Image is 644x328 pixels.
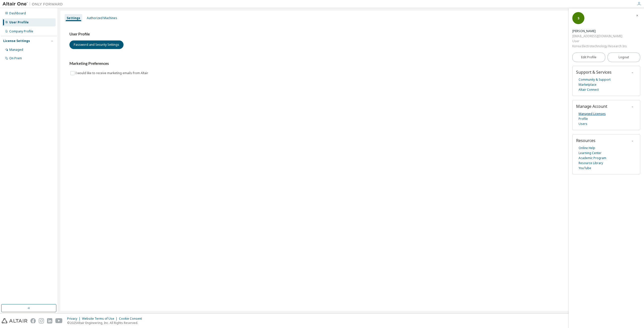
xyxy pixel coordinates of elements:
span: Edit Profile [581,55,596,59]
button: Password and Security Settings [69,40,124,49]
img: altair_logo.svg [2,318,27,323]
span: Manage Account [576,104,607,109]
div: On Prem [9,56,22,60]
a: Altair Connect [579,87,599,92]
a: Users [579,121,587,126]
div: Dashboard [9,11,26,15]
img: instagram.svg [39,318,44,323]
img: Altair One [3,2,65,7]
div: Website Terms of Use [82,317,119,321]
button: Logout [608,53,640,62]
a: Academic Program [579,156,606,161]
span: Support & Services [576,69,612,75]
label: I would like to receive marketing emails from Altair [75,70,149,76]
span: Logout [619,55,629,60]
div: Sarbajit Paul [572,29,627,34]
div: Korea Electrotechnology Research Institute [572,44,627,49]
h3: User Profile [69,32,632,37]
a: Profile [579,116,588,121]
img: facebook.svg [30,318,36,323]
p: © 2025 Altair Engineering, Inc. All Rights Reserved. [67,321,145,325]
a: Resource Library [579,161,603,166]
div: Settings [67,16,80,20]
a: Online Help [579,146,595,151]
a: Marketplace [579,82,596,87]
a: Community & Support [579,77,611,82]
div: [EMAIL_ADDRESS][DOMAIN_NAME] [572,34,627,39]
a: Learning Center [579,151,601,156]
div: Managed [9,48,23,52]
div: Privacy [67,317,82,321]
div: License Settings [3,39,30,43]
a: Edit Profile [572,53,605,62]
span: S [578,16,579,20]
img: youtube.svg [55,318,63,323]
div: Company Profile [9,29,33,33]
div: Cookie Consent [119,317,145,321]
a: YouTube [579,166,591,171]
div: User [572,39,627,44]
div: Authorized Machines [87,16,117,20]
div: User Profile [9,20,29,24]
img: linkedin.svg [47,318,52,323]
a: Managed Licenses [579,111,606,116]
span: Resources [576,138,595,143]
h3: Marketing Preferences [69,61,632,66]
